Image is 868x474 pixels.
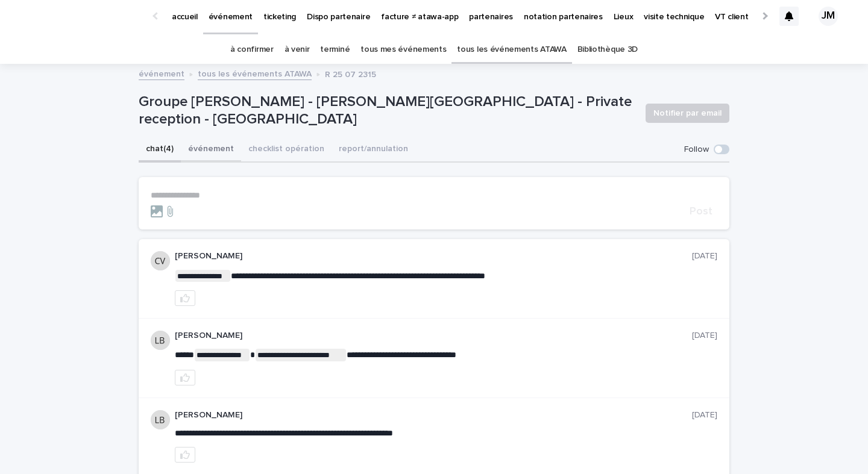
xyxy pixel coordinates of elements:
p: [PERSON_NAME] [175,410,692,420]
button: report/annulation [332,137,415,163]
span: Notifier par email [653,107,722,119]
button: Post [685,206,717,217]
a: Bibliothèque 3D [577,36,638,64]
p: Follow [684,145,709,155]
p: [PERSON_NAME] [175,331,692,341]
div: JM [819,7,838,26]
button: checklist opération [241,137,332,163]
a: tous mes événements [360,36,446,64]
a: événement [139,66,184,80]
a: à venir [285,36,310,64]
a: terminé [320,36,350,64]
span: Post [690,206,712,217]
p: [DATE] [692,410,717,420]
p: [DATE] [692,331,717,341]
button: Notifier par email [646,104,729,123]
a: à confirmer [230,36,274,64]
button: like this post [175,370,195,385]
a: tous les événements ATAWA [457,36,566,64]
button: chat (4) [139,137,181,163]
p: [PERSON_NAME] [175,251,692,261]
button: événement [181,137,241,163]
a: tous les événements ATAWA [198,66,312,80]
p: Groupe [PERSON_NAME] - [PERSON_NAME][GEOGRAPHIC_DATA] - Private reception - [GEOGRAPHIC_DATA] [139,93,636,128]
button: like this post [175,447,195,463]
p: R 25 07 2315 [325,67,376,80]
p: [DATE] [692,251,717,261]
img: Ls34BcGeRexTGTNfXpUC [24,4,141,28]
button: like this post [175,290,195,306]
